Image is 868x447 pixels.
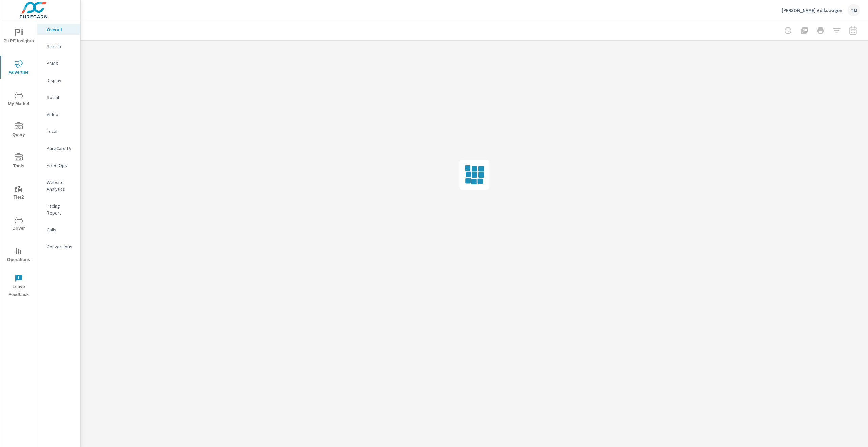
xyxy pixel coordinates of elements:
[37,242,80,252] div: Conversions
[47,226,75,233] p: Calls
[37,75,80,86] div: Display
[47,26,75,33] p: Overall
[47,128,75,135] p: Local
[2,153,35,170] span: Tools
[2,216,35,232] span: Driver
[47,111,75,118] p: Video
[47,77,75,84] p: Display
[37,143,80,153] div: PureCars TV
[37,41,80,52] div: Search
[47,203,75,216] p: Pacing Report
[47,243,75,250] p: Conversions
[2,122,35,139] span: Query
[2,185,35,201] span: Tier2
[37,225,80,235] div: Calls
[37,24,80,35] div: Overall
[47,60,75,67] p: PMAX
[848,4,860,16] div: TM
[47,43,75,50] p: Search
[37,58,80,69] div: PMAX
[47,145,75,152] p: PureCars TV
[2,29,35,45] span: PURE Insights
[782,7,842,13] p: [PERSON_NAME] Volkswagen
[47,179,75,192] p: Website Analytics
[37,92,80,103] div: Social
[2,247,35,264] span: Operations
[2,60,35,76] span: Advertise
[47,94,75,101] p: Social
[2,91,35,108] span: My Market
[47,162,75,169] p: Fixed Ops
[37,201,80,218] div: Pacing Report
[0,20,37,301] div: nav menu
[2,274,35,299] span: Leave Feedback
[37,160,80,170] div: Fixed Ops
[37,109,80,119] div: Video
[37,126,80,136] div: Local
[37,177,80,194] div: Website Analytics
